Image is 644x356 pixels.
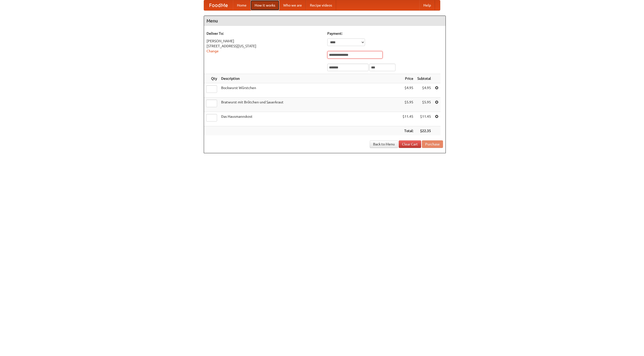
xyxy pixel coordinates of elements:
[415,98,433,112] td: $5.95
[399,140,421,148] a: Clear Cart
[415,112,433,126] td: $11.45
[415,126,433,136] th: $22.35
[219,83,400,98] td: Bockwurst Würstchen
[219,74,400,83] th: Description
[419,0,435,10] a: Help
[219,98,400,112] td: Bratwurst mit Brötchen und Sauerkraut
[422,140,443,148] button: Purchase
[415,74,433,83] th: Subtotal
[207,44,322,49] div: [STREET_ADDRESS][US_STATE]
[400,83,415,98] td: $4.95
[415,83,433,98] td: $4.95
[400,112,415,126] td: $11.45
[251,0,279,10] a: How it works
[400,74,415,83] th: Price
[204,74,219,83] th: Qty
[327,31,443,36] h5: Payment:
[207,31,322,36] h5: Deliver To:
[207,38,322,44] div: [PERSON_NAME]
[207,49,219,53] a: Change
[219,112,400,126] td: Das Hausmannskost
[306,0,336,10] a: Recipe videos
[233,0,251,10] a: Home
[204,16,446,26] h4: Menu
[204,0,233,10] a: FoodMe
[400,98,415,112] td: $5.95
[370,140,398,148] a: Back to Menu
[279,0,306,10] a: Who we are
[400,126,415,136] th: Total:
